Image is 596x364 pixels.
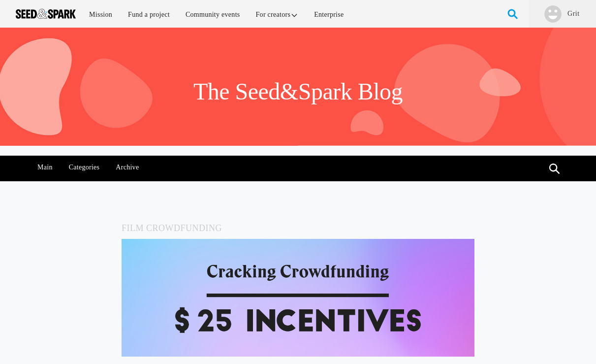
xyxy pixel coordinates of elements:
[122,221,474,235] h5: Film Crowdfunding
[122,239,474,357] img: blog%20head.jpg
[193,77,403,106] h1: The Seed&Spark Blog
[307,4,350,25] a: Enterprise
[16,9,76,19] img: Seed amp; Spark
[544,5,562,23] img: user.png
[567,9,580,19] a: Grit
[179,4,247,25] a: Community events
[82,4,119,25] a: Mission
[32,156,58,179] a: Main
[63,156,105,179] a: Categories
[121,4,177,25] a: Fund a project
[249,4,306,25] a: For creators
[111,156,144,179] a: Archive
